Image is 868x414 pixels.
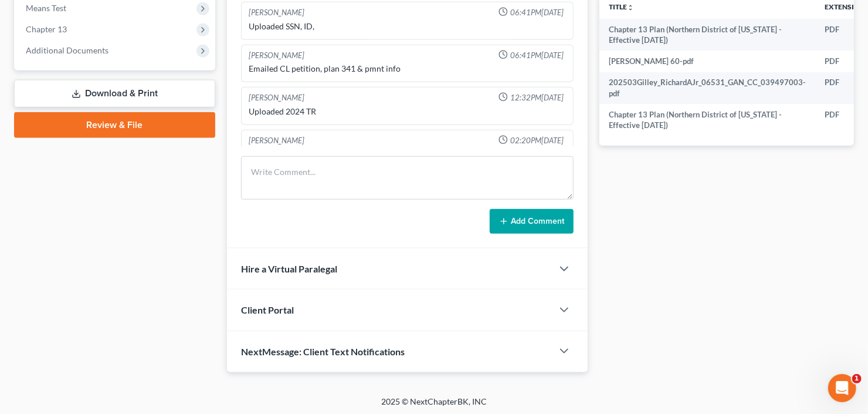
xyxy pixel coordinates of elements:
span: 02:20PM[DATE] [510,135,564,146]
button: Add Comment [490,209,574,234]
a: Download & Print [14,80,215,107]
td: 202503Gilley_RichardAJr_06531_GAN_CC_039497003-pdf [599,72,815,105]
span: Client Portal [241,304,294,315]
td: Chapter 13 Plan (Northern District of [US_STATE] - Effective [DATE]) [599,104,815,136]
a: Review & File [14,112,215,138]
span: Chapter 13 [26,24,67,34]
div: Uploaded 2024 TR [249,106,566,117]
span: Additional Documents [26,45,108,55]
span: Means Test [26,3,66,13]
span: Hire a Virtual Paralegal [241,263,337,274]
td: [PERSON_NAME] 60-pdf [599,51,815,72]
span: 12:32PM[DATE] [510,92,564,103]
span: NextMessage: Client Text Notifications [241,346,405,357]
div: [PERSON_NAME] [249,50,304,61]
div: [PERSON_NAME] [249,135,304,146]
div: Uploaded SSN, ID, [249,21,566,32]
td: Chapter 13 Plan (Northern District of [US_STATE] - Effective [DATE]) [599,19,815,51]
span: 06:41PM[DATE] [510,7,564,18]
div: [PERSON_NAME] [249,92,304,103]
a: Titleunfold_more [609,2,634,11]
span: 06:41PM[DATE] [510,50,564,61]
span: 1 [852,374,862,383]
div: [PERSON_NAME] [249,7,304,18]
div: Emailed CL petition, plan 341 & pmnt info [249,63,566,75]
iframe: Intercom live chat [828,374,856,402]
i: unfold_more [627,4,634,11]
